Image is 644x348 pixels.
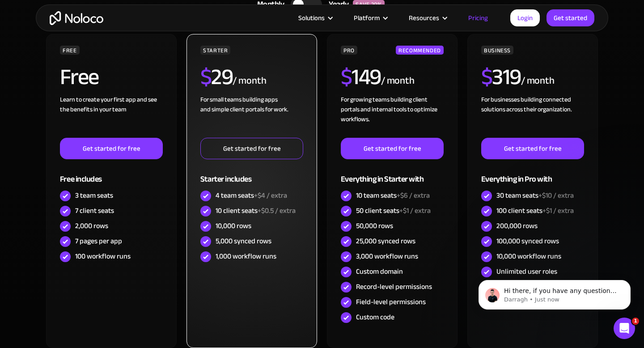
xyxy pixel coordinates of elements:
[200,159,303,188] div: Starter includes
[538,189,574,202] span: +$10 / extra
[216,206,296,216] div: 10 client seats
[60,66,99,88] h2: Free
[75,191,113,200] div: 3 team seats
[496,236,559,246] div: 100,000 synced rows
[510,9,540,26] a: Login
[75,206,114,216] div: 7 client seats
[356,221,393,231] div: 50,000 rows
[481,95,584,138] div: For businesses building connected solutions across their organization. ‍
[60,95,163,138] div: Learn to create your first app and see the benefits in your team ‍
[233,74,266,88] div: / month
[398,12,457,24] div: Resources
[521,74,555,88] div: / month
[399,204,431,217] span: +$1 / extra
[200,66,233,88] h2: 29
[356,267,403,276] div: Custom domain
[409,12,439,24] div: Resources
[457,12,499,24] a: Pricing
[343,12,398,24] div: Platform
[200,138,303,159] a: Get started for free
[356,282,432,292] div: Record-level permissions
[614,318,635,339] iframe: Intercom live chat
[356,236,415,246] div: 25,000 synced rows
[341,66,381,88] h2: 149
[547,9,594,26] a: Get started
[481,159,584,188] div: Everything in Pro with
[341,159,444,188] div: Everything in Starter with
[258,204,296,217] span: +$0.5 / extra
[354,12,380,24] div: Platform
[465,261,644,324] iframe: Intercom notifications message
[254,189,287,202] span: +$4 / extra
[200,46,230,55] div: STARTER
[542,204,574,217] span: +$1 / extra
[216,251,276,261] div: 1,000 workflow runs
[50,11,103,25] a: home
[341,56,352,98] span: $
[341,95,444,138] div: For growing teams building client portals and internal tools to optimize workflows.
[298,12,325,24] div: Solutions
[356,206,431,216] div: 50 client seats
[216,191,287,200] div: 4 team seats
[287,12,343,24] div: Solutions
[356,297,426,307] div: Field-level permissions
[60,138,163,159] a: Get started for free
[397,189,430,202] span: +$6 / extra
[60,159,163,188] div: Free includes
[496,206,574,216] div: 100 client seats
[60,46,80,55] div: FREE
[75,251,131,261] div: 100 workflow runs
[381,74,415,88] div: / month
[481,46,513,55] div: BUSINESS
[341,46,357,55] div: PRO
[75,221,108,231] div: 2,000 rows
[496,221,538,231] div: 200,000 rows
[496,191,574,200] div: 30 team seats
[496,251,561,261] div: 10,000 workflow runs
[481,138,584,159] a: Get started for free
[75,236,122,246] div: 7 pages per app
[356,251,418,261] div: 3,000 workflow runs
[632,318,639,325] span: 1
[356,191,430,200] div: 10 team seats
[216,236,271,246] div: 5,000 synced rows
[481,66,521,88] h2: 319
[200,56,212,98] span: $
[396,46,444,55] div: RECOMMENDED
[356,312,394,322] div: Custom code
[341,138,444,159] a: Get started for free
[216,221,251,231] div: 10,000 rows
[481,56,492,98] span: $
[200,95,303,138] div: For small teams building apps and simple client portals for work. ‍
